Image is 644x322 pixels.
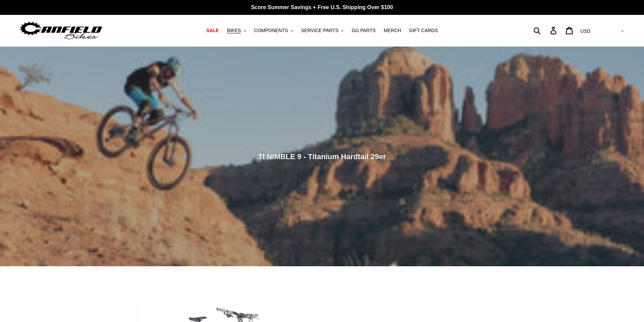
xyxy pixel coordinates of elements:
[206,28,219,33] span: SALE
[251,26,296,35] button: COMPONENTS
[227,28,241,33] span: BIKES
[254,28,288,33] span: COMPONENTS
[409,28,438,33] span: GIFT CARDS
[380,26,404,35] a: MERCH
[384,28,401,33] span: MERCH
[406,26,441,35] a: GIFT CARDS
[223,26,249,35] button: BIKES
[258,152,386,160] span: TI NIMBLE 9 - Titanium Hardtail 29er
[348,26,379,35] a: GG PARTS
[298,26,347,35] button: SERVICE PARTS
[203,26,222,35] a: SALE
[352,28,376,33] span: GG PARTS
[537,23,554,38] input: Search
[301,28,338,33] span: SERVICE PARTS
[19,20,103,41] img: Canfield Bikes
